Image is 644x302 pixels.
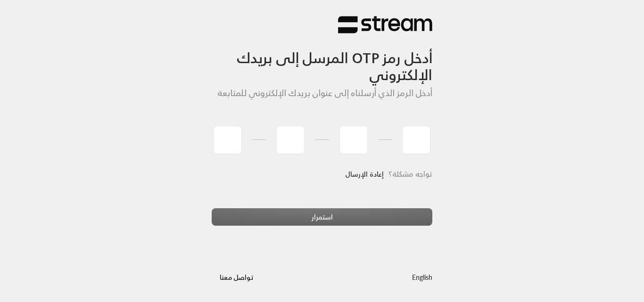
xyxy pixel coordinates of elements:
[212,269,261,286] button: تواصل معنا
[388,167,432,180] span: تواجه مشكلة؟
[338,16,432,34] img: Stream Logo
[212,34,432,83] h3: أدخل رمز OTP المرسل إلى بريدك الإلكتروني
[212,271,261,283] a: تواصل معنا
[412,269,432,286] a: English
[345,164,384,184] a: إعادة الإرسال
[212,88,432,98] h5: أدخل الرمز الذي أرسلناه إلى عنوان بريدك الإلكتروني للمتابعة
